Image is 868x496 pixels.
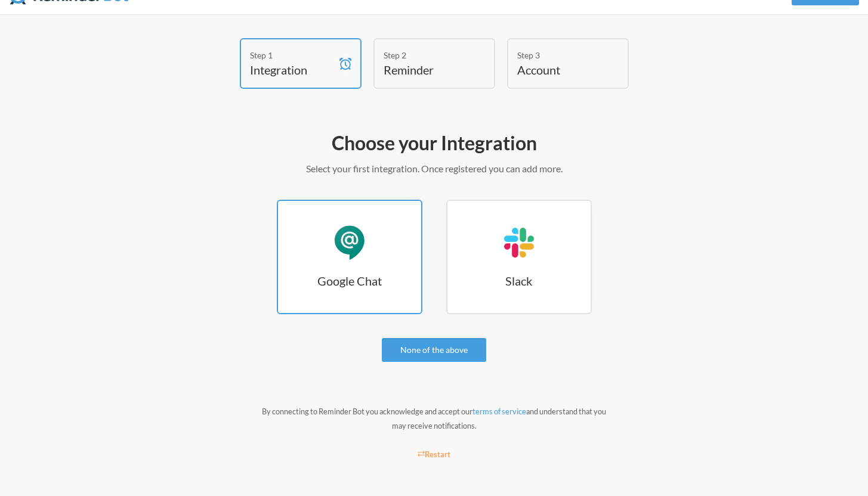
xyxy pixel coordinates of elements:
[250,49,333,61] div: Step 1
[382,338,486,362] a: None of the above
[250,61,333,78] h4: Integration
[278,272,421,289] h3: Google Chat
[384,61,467,78] h4: Reminder
[447,272,591,289] h3: Slack
[88,162,780,176] p: Select your first integration. Once registered you can add more.
[517,49,601,61] div: Step 3
[262,407,606,430] small: By connecting to Reminder Bot you acknowledge and accept our and understand that you may receive ...
[384,49,467,61] div: Step 2
[88,131,780,156] h2: Choose your Integration
[517,61,601,78] h4: Account
[472,407,526,416] a: terms of service
[418,449,451,459] small: Restart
